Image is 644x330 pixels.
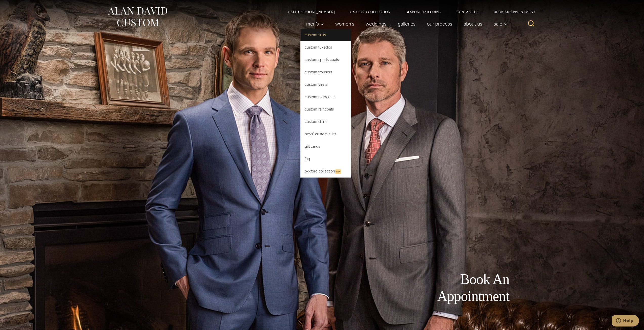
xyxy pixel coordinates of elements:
[360,19,392,29] a: weddings
[300,54,351,66] a: Custom Sports Coats
[300,66,351,78] a: Custom Trousers
[300,116,351,128] a: Custom Shirts
[488,19,510,29] button: Sale sub menu toggle
[449,10,486,14] a: Contact Us
[396,271,509,305] h1: Book An Appointment
[421,19,458,29] a: Our Process
[300,103,351,115] a: Custom Raincoats
[280,10,342,14] a: Call Us [PHONE_NUMBER]
[300,19,510,29] nav: Primary Navigation
[300,128,351,140] a: Boys’ Custom Suits
[335,169,341,174] span: New
[280,10,537,14] nav: Secondary Navigation
[300,29,351,41] a: Custom Suits
[300,41,351,53] a: Custom Tuxedos
[300,78,351,91] a: Custom Vests
[300,153,351,165] a: FAQ
[329,19,360,29] a: Women’s
[300,165,351,178] a: Oxxford CollectionNew
[398,10,449,14] a: Bespoke Tailoring
[342,10,398,14] a: Oxxford Collection
[392,19,421,29] a: Galleries
[486,10,537,14] a: Book an Appointment
[525,18,537,30] button: View Search Form
[300,91,351,103] a: Custom Overcoats
[107,6,168,28] img: Alan David Custom
[458,19,488,29] a: About Us
[612,315,639,327] iframe: Opens a widget where you can chat to one of our agents
[300,140,351,152] a: Gift Cards
[300,19,329,29] button: Men’s sub menu toggle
